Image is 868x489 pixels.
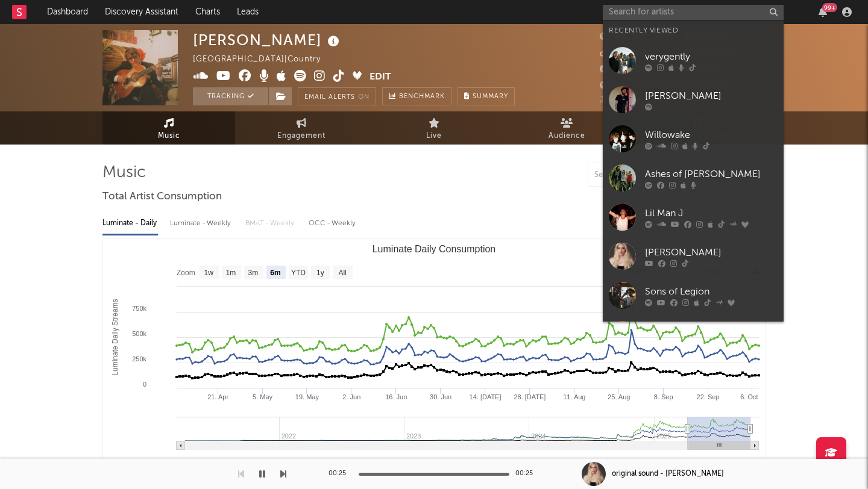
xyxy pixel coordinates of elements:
[600,49,647,57] span: 285,700
[373,244,496,254] text: Luminate Daily Consumption
[177,269,195,277] text: Zoom
[600,96,670,104] span: Jump Score: 77.4
[645,167,778,181] div: Ashes of [PERSON_NAME]
[740,393,758,400] text: 6. Oct
[549,129,585,143] span: Audience
[277,129,325,143] span: Engagement
[645,245,778,260] div: [PERSON_NAME]
[102,111,235,145] a: Music
[132,330,146,337] text: 500k
[298,87,376,105] button: Email AlertsOn
[207,393,228,400] text: 21. Apr
[338,269,346,277] text: All
[697,393,720,400] text: 22. Sep
[473,93,508,100] span: Summary
[822,3,837,12] div: 99 +
[600,82,728,90] span: 2,940,559 Monthly Listeners
[819,7,827,17] button: 99+
[329,467,353,481] div: 00:25
[342,393,360,400] text: 2. Jun
[654,393,673,400] text: 8. Sep
[609,23,778,38] div: Recently Viewed
[603,119,784,158] a: Willowake
[603,276,784,315] a: Sons of Legion
[563,393,585,400] text: 11. Aug
[458,87,515,105] button: Summary
[103,239,765,480] svg: Luminate Daily Consumption
[608,393,630,400] text: 25. Aug
[382,87,451,105] a: Benchmark
[143,381,146,388] text: 0
[603,80,784,119] a: [PERSON_NAME]
[291,269,306,277] text: YTD
[645,206,778,220] div: Lil Man J
[111,299,119,375] text: Luminate Daily Streams
[170,213,233,234] div: Luminate - Weekly
[515,467,539,481] div: 00:25
[385,393,407,400] text: 16. Jun
[132,305,146,312] text: 750k
[226,269,236,277] text: 1m
[248,269,259,277] text: 3m
[600,66,647,73] span: 138,000
[193,87,268,105] button: Tracking
[193,52,335,67] div: [GEOGRAPHIC_DATA] | Country
[430,393,451,400] text: 30. Jun
[158,129,180,143] span: Music
[132,355,146,363] text: 250k
[645,284,778,299] div: Sons of Legion
[588,170,715,180] input: Search by song name or URL
[358,94,370,101] em: On
[645,128,778,142] div: Willowake
[368,111,500,145] a: Live
[600,33,647,41] span: 345,369
[603,5,784,20] input: Search for artists
[204,269,214,277] text: 1w
[514,393,546,400] text: 28. [DATE]
[603,41,784,80] a: verygently
[426,129,442,143] span: Live
[603,158,784,198] a: Ashes of [PERSON_NAME]
[470,393,502,400] text: 14. [DATE]
[235,111,368,145] a: Engagement
[309,213,357,234] div: OCC - Weekly
[603,198,784,237] a: Lil Man J
[370,70,391,85] button: Edit
[645,89,778,103] div: [PERSON_NAME]
[102,190,222,204] span: Total Artist Consumption
[295,393,319,400] text: 19. May
[253,393,273,400] text: 5. May
[603,237,784,276] a: [PERSON_NAME]
[603,315,784,354] a: Father Of Peace
[645,49,778,64] div: verygently
[399,90,445,104] span: Benchmark
[270,269,280,277] text: 6m
[316,269,324,277] text: 1y
[500,111,633,145] a: Audience
[612,469,724,479] div: original sound - [PERSON_NAME]
[102,213,158,234] div: Luminate - Daily
[193,30,342,50] div: [PERSON_NAME]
